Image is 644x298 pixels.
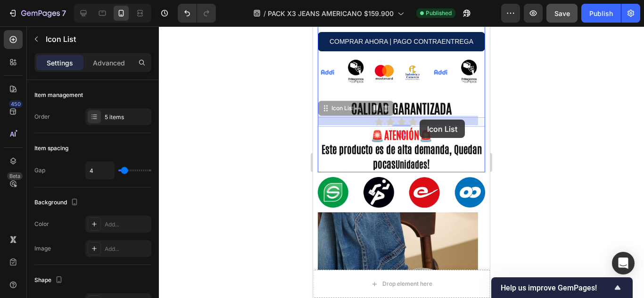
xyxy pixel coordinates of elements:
span: Help us improve GemPages! [501,283,612,292]
button: Publish [581,4,621,23]
p: Advanced [93,58,125,68]
span: Save [554,9,570,17]
div: Add... [105,220,149,229]
iframe: Design area [313,26,490,298]
span: / [264,8,266,18]
div: Gap [34,166,45,175]
p: Icon List [46,33,148,45]
p: Settings [47,58,73,68]
span: PACK X3 JEANS AMERICANO $159.900 [268,8,394,18]
div: Background [34,196,80,209]
div: Order [34,113,50,121]
button: Save [546,4,578,23]
div: Publish [589,8,613,18]
div: 450 [9,100,23,108]
div: 5 items [105,113,149,121]
input: Auto [86,162,114,179]
button: Show survey - Help us improve GemPages! [501,282,623,293]
div: Item management [34,91,83,99]
div: Shape [34,274,65,287]
div: Beta [7,172,23,180]
div: Item spacing [34,144,68,153]
div: Image [34,244,51,253]
div: Color [34,220,49,228]
button: 7 [4,4,70,23]
span: Published [426,9,452,17]
p: 7 [62,8,66,19]
div: Undo/Redo [178,4,216,23]
div: Add... [105,245,149,253]
div: Open Intercom Messenger [612,252,635,274]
